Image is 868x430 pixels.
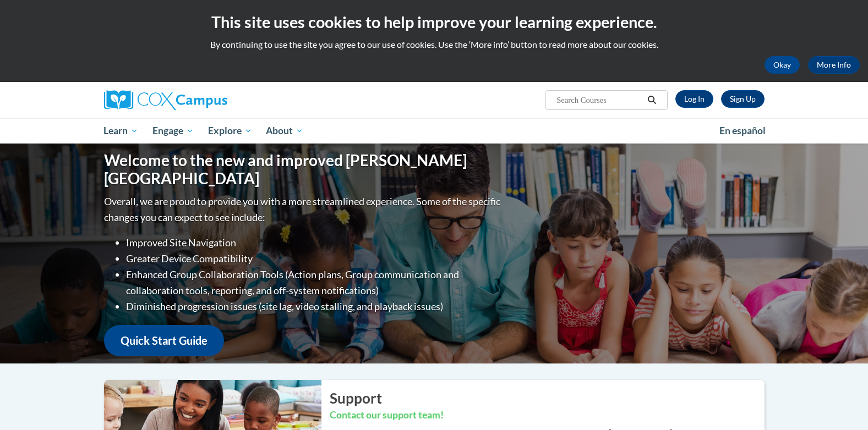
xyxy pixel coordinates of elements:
[104,151,503,188] h1: Welcome to the new and improved [PERSON_NAME][GEOGRAPHIC_DATA]
[266,124,303,137] span: About
[719,125,766,136] span: En español
[259,118,310,144] a: About
[104,325,224,356] a: Quick Start Guide
[97,118,146,144] a: Learn
[104,90,313,110] a: Cox Campus
[208,124,252,137] span: Explore
[104,90,227,110] img: Cox Campus
[721,90,765,108] a: Register
[145,118,201,144] a: Engage
[8,11,860,33] h2: This site uses cookies to help improve your learning experience.
[555,93,643,107] input: Search Courses
[88,118,781,144] div: Main menu
[8,38,860,51] p: By continuing to use the site you agree to our use of cookies. Use the ‘More info’ button to read...
[126,251,503,267] li: Greater Device Compatibility
[330,409,765,422] h3: Contact our support team!
[104,194,503,225] p: Overall, we are proud to provide you with a more streamlined experience. Some of the specific cha...
[126,235,503,251] li: Improved Site Navigation
[201,118,259,144] a: Explore
[330,388,765,408] h2: Support
[808,56,860,74] a: More Info
[675,90,713,108] a: Log In
[152,124,194,137] span: Engage
[126,267,503,299] li: Enhanced Group Collaboration Tools (Action plans, Group communication and collaboration tools, re...
[126,299,503,315] li: Diminished progression issues (site lag, video stalling, and playback issues)
[712,119,773,142] a: En español
[765,56,800,74] button: Okay
[103,124,138,137] span: Learn
[643,93,660,107] button: Search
